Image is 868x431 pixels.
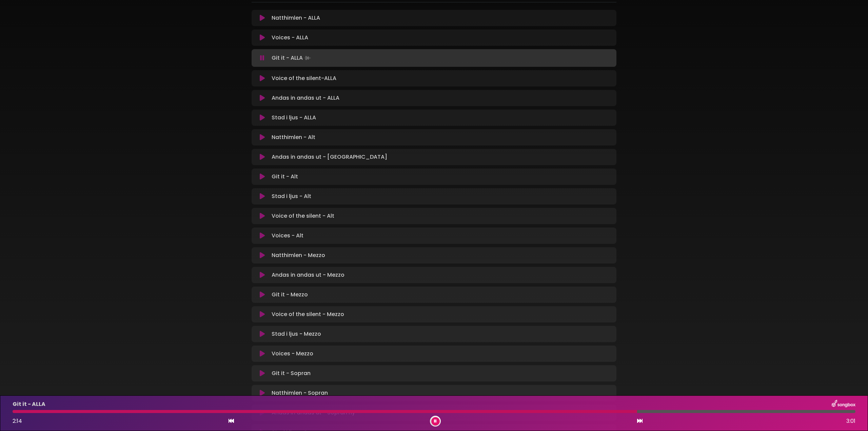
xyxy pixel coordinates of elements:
p: Voices - Mezzo [272,350,313,358]
span: 2:14 [13,417,22,425]
p: Git it - ALLA [272,53,312,63]
p: Voices - Alt [272,232,303,240]
p: Voice of the silent - Alt [272,212,334,220]
p: Natthimlen - ALLA [272,14,320,22]
img: songbox-logo-white.png [832,400,855,409]
p: Git it - Mezzo [272,291,308,299]
p: Git it - ALLA [13,400,45,408]
p: Natthimlen - Mezzo [272,251,325,259]
p: Git it - Sopran [272,369,311,377]
p: Stad i ljus - Mezzo [272,330,321,338]
p: Voice of the silent - Mezzo [272,310,344,318]
p: Andas in andas ut - Mezzo [272,271,344,279]
p: Voice of the silent-ALLA [272,74,336,82]
p: Natthimlen - Sopran [272,389,328,397]
p: Stad i ljus - ALLA [272,114,316,122]
p: Voices - ALLA [272,34,308,42]
p: Andas in andas ut - [GEOGRAPHIC_DATA] [272,153,387,161]
p: Stad i ljus - Alt [272,192,311,200]
img: waveform4.gif [303,53,312,63]
span: 3:01 [846,417,855,425]
p: Git it - Alt [272,173,298,181]
p: Natthimlen - Alt [272,133,315,141]
p: Andas in andas ut - ALLA [272,94,339,102]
